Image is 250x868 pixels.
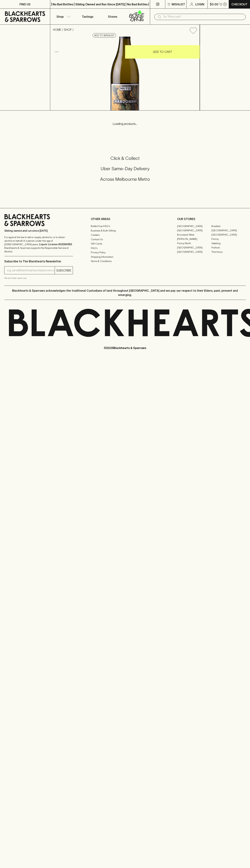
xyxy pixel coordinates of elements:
[7,288,243,297] p: Blackhearts & Sparrows acknowledges the traditional Custodians of land throughout [GEOGRAPHIC_DAT...
[177,250,211,254] a: [GEOGRAPHIC_DATA]
[177,217,246,221] p: OUR STORES
[56,14,64,19] p: Shop
[177,233,211,237] a: Brunswick West
[231,2,247,6] p: Checkout
[4,176,246,182] h5: Across Melbourne Metro
[91,255,159,259] a: Shipping Information
[4,259,73,263] p: Subscribe to The Blackhearts Newsletter
[210,2,218,6] p: $0.00
[91,259,159,263] a: Terms & Conditions
[108,14,117,19] p: Stores
[91,228,159,233] a: Business & Bulk Gifting
[153,50,172,54] p: ADD TO CART
[177,237,211,241] a: [PERSON_NAME]
[55,266,73,274] button: SUBSCRIBE
[19,2,31,6] p: FIND US
[177,224,211,228] a: [GEOGRAPHIC_DATA]
[56,268,71,273] p: SUBSCRIBE
[177,245,211,250] a: [GEOGRAPHIC_DATA]
[4,155,246,161] h5: Click & Collect
[172,2,185,6] p: Wishlist
[39,243,72,246] strong: Liquor License #32064953
[177,228,211,233] a: [GEOGRAPHIC_DATA]
[93,33,116,38] button: Add to wishlist
[64,28,72,31] a: SHOP
[211,233,246,237] a: [GEOGRAPHIC_DATA]
[91,237,159,241] a: Contact Us
[195,2,204,6] p: Login
[188,26,198,35] button: Add to wishlist
[91,246,159,250] a: FAQ's
[211,241,246,245] a: Geelong
[4,276,73,280] p: We will never spam you
[91,233,159,237] a: Careers
[50,37,200,110] img: 40939.png
[100,9,125,24] a: Stores
[211,237,246,241] a: Fitzroy
[91,242,159,246] a: Gift Cards
[211,228,246,233] a: [GEOGRAPHIC_DATA]
[211,224,246,228] a: Braddon
[4,235,73,253] p: It is against the law to sell or supply alcohol to, or to obtain alcohol on behalf of a person un...
[82,14,93,19] p: Tastings
[4,122,246,126] p: Loading products...
[4,141,246,201] div: Call to action block
[4,229,73,233] p: Sibling owned and run since [DATE]
[224,3,226,5] p: 0
[91,250,159,255] a: Privacy Policy
[211,250,246,254] a: Thornbury
[4,166,246,172] h5: Uber Same-Day Delivery
[75,9,100,24] a: Tastings
[211,245,246,250] a: Prahran
[163,14,243,20] input: Try "Pinot noir"
[7,268,55,273] input: e.g. jane@blackheartsandsparrows.com.au
[177,241,211,245] a: Fitzroy North
[50,9,75,24] button: Shop
[91,224,159,228] a: Bottle Drop FAQ's
[91,217,159,221] p: OTHER AREAS
[125,45,200,59] button: ADD TO CART
[53,28,61,31] a: HOME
